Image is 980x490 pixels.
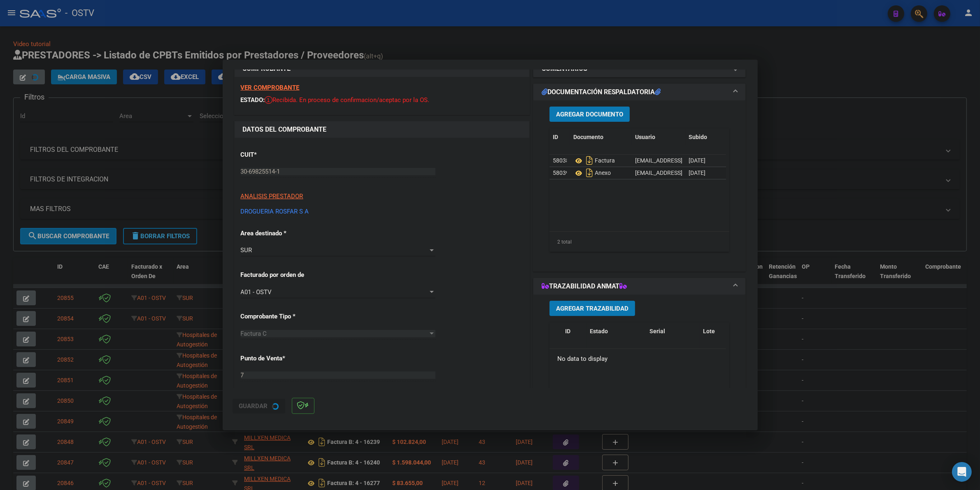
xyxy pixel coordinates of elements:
span: 58038 [553,157,569,164]
datatable-header-cell: Lote [700,323,735,350]
datatable-header-cell: ID [562,323,587,350]
p: Comprobante Tipo * [241,312,326,321]
datatable-header-cell: Estado [587,323,646,350]
span: Documento [573,134,603,140]
span: ESTADO: [241,96,265,104]
span: Estado [590,328,608,334]
datatable-header-cell: Serial [646,323,700,350]
datatable-header-cell: Documento [570,128,632,146]
p: CUIT [241,150,326,160]
mat-expansion-panel-header: TRAZABILIDAD ANMAT [533,278,746,295]
button: Agregar Trazabilidad [549,301,635,316]
button: Guardar [233,399,285,413]
h1: TRAZABILIDAD ANMAT [542,281,627,291]
div: DOCUMENTACIÓN RESPALDATORIA [533,100,746,271]
p: Punto de Venta [241,354,326,363]
div: Open Intercom Messenger [952,462,972,482]
i: Descargar documento [584,166,595,179]
span: Serial [649,328,665,334]
p: Facturado por orden de [241,270,326,280]
span: Lote [703,328,715,334]
span: SUR [241,246,252,254]
h1: DOCUMENTACIÓN RESPALDATORIA [542,87,661,97]
mat-expansion-panel-header: DOCUMENTACIÓN RESPALDATORIA [533,84,746,100]
strong: DATOS DEL COMPROBANTE [243,125,327,133]
span: Guardar [239,402,268,410]
p: DROGUERIA ROSFAR S A [241,207,523,216]
a: VER COMPROBANTE [241,84,300,91]
div: TRAZABILIDAD ANMAT [533,295,746,465]
div: 2 total [549,232,730,252]
span: Factura C [241,330,267,337]
datatable-header-cell: Subido [685,128,726,146]
span: Agregar Trazabilidad [556,305,629,312]
span: ID [565,328,570,334]
p: Area destinado * [241,229,326,238]
button: Agregar Documento [549,107,630,122]
span: Factura [573,158,615,164]
datatable-header-cell: ID [549,128,570,146]
span: [DATE] [689,170,705,176]
span: Recibida. En proceso de confirmacion/aceptac por la OS. [265,96,430,104]
span: [EMAIL_ADDRESS][DOMAIN_NAME] - [GEOGRAPHIC_DATA] [635,170,786,176]
div: No data to display [549,349,726,369]
span: 58039 [553,170,569,176]
strong: COMPROBANTE [243,65,291,72]
span: [EMAIL_ADDRESS][DOMAIN_NAME] - [GEOGRAPHIC_DATA] [635,157,786,164]
span: A01 - OSTV [241,288,272,296]
span: Usuario [635,134,655,140]
span: [DATE] [689,157,705,164]
span: ID [553,134,558,140]
span: Anexo [573,170,611,176]
datatable-header-cell: Usuario [632,128,685,146]
i: Descargar documento [584,154,595,167]
span: Agregar Documento [556,111,623,118]
span: Subido [689,134,707,140]
span: ANALISIS PRESTADOR [241,193,303,200]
